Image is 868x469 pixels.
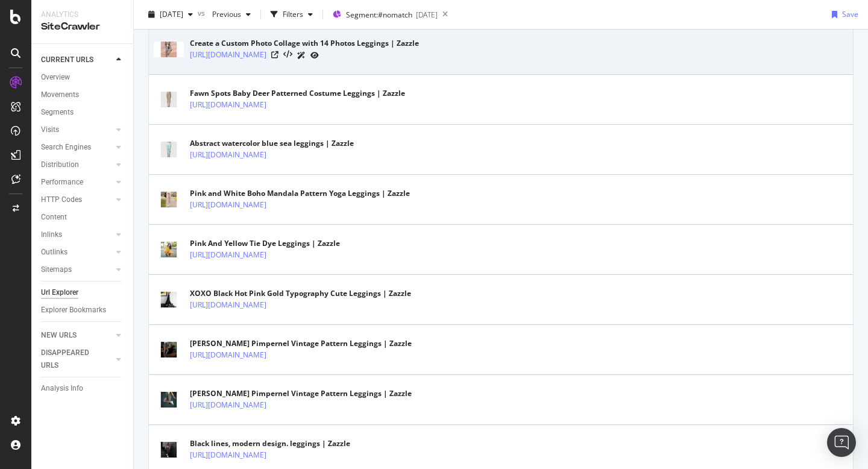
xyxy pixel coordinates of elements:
[160,9,183,19] span: 2025 Sep. 5th
[41,211,125,224] a: Content
[41,286,125,299] a: Url Explorer
[41,246,68,259] div: Outlinks
[283,51,292,59] button: View HTML Source
[207,9,241,19] span: Previous
[827,428,856,457] div: Open Intercom Messenger
[41,71,125,84] a: Overview
[190,438,350,449] div: Black lines, modern design. leggings | Zazzle
[190,338,412,349] div: [PERSON_NAME] Pimpernel Vintage Pattern Leggings | Zazzle
[190,88,405,99] div: Fawn Spots Baby Deer Patterned Costume Leggings | Zazzle
[190,388,412,399] div: [PERSON_NAME] Pimpernel Vintage Pattern Leggings | Zazzle
[190,299,266,311] a: [URL][DOMAIN_NAME]
[190,349,266,361] a: [URL][DOMAIN_NAME]
[41,89,125,101] a: Movements
[154,292,184,307] img: main image
[41,228,113,241] a: Inlinks
[827,5,858,24] button: Save
[154,342,184,357] img: main image
[190,38,419,49] div: Create a Custom Photo Collage with 14 Photos Leggings | Zazzle
[207,5,256,24] button: Previous
[41,141,91,154] div: Search Engines
[41,347,113,372] a: DISAPPEARED URLS
[41,347,102,372] div: DISAPPEARED URLS
[190,149,266,161] a: [URL][DOMAIN_NAME]
[271,51,278,58] a: Visit Online Page
[190,238,340,249] div: Pink And Yellow Tie Dye Leggings | Zazzle
[190,288,411,299] div: XOXO Black Hot Pink Gold Typography Cute Leggings | Zazzle
[41,176,83,189] div: Performance
[198,8,207,18] span: vs
[41,329,113,342] a: NEW URLS
[41,159,113,171] a: Distribution
[190,449,266,461] a: [URL][DOMAIN_NAME]
[154,92,184,107] img: main image
[190,199,266,211] a: [URL][DOMAIN_NAME]
[41,228,62,241] div: Inlinks
[41,159,79,171] div: Distribution
[41,382,83,395] div: Analysis Info
[154,192,184,207] img: main image
[190,138,354,149] div: Abstract watercolor blue sea leggings | Zazzle
[41,286,78,299] div: Url Explorer
[41,329,77,342] div: NEW URLS
[842,9,858,19] div: Save
[310,49,319,61] a: URL Inspection
[41,71,70,84] div: Overview
[41,194,113,206] a: HTTP Codes
[41,124,59,136] div: Visits
[190,399,266,411] a: [URL][DOMAIN_NAME]
[346,10,412,20] span: Segment: #nomatch
[41,20,124,34] div: SiteCrawler
[190,249,266,261] a: [URL][DOMAIN_NAME]
[190,99,266,111] a: [URL][DOMAIN_NAME]
[41,382,125,395] a: Analysis Info
[416,10,438,20] div: [DATE]
[154,242,184,257] img: main image
[154,142,184,157] img: main image
[41,263,72,276] div: Sitemaps
[190,49,266,61] a: [URL][DOMAIN_NAME]
[41,89,79,101] div: Movements
[41,106,74,119] div: Segments
[190,188,410,199] div: Pink and White Boho Mandala Pattern Yoga Leggings | Zazzle
[41,106,125,119] a: Segments
[41,176,113,189] a: Performance
[328,5,438,24] button: Segment:#nomatch[DATE]
[266,5,318,24] button: Filters
[154,392,184,408] img: main image
[41,246,113,259] a: Outlinks
[41,211,67,224] div: Content
[41,141,113,154] a: Search Engines
[41,54,93,66] div: CURRENT URLS
[41,304,125,316] a: Explorer Bookmarks
[297,49,306,61] a: AI Url Details
[154,42,184,57] img: main image
[41,304,106,316] div: Explorer Bookmarks
[41,10,124,20] div: Analytics
[41,54,113,66] a: CURRENT URLS
[41,194,82,206] div: HTTP Codes
[154,442,184,458] img: main image
[283,9,303,19] div: Filters
[143,5,198,24] button: [DATE]
[41,263,113,276] a: Sitemaps
[41,124,113,136] a: Visits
